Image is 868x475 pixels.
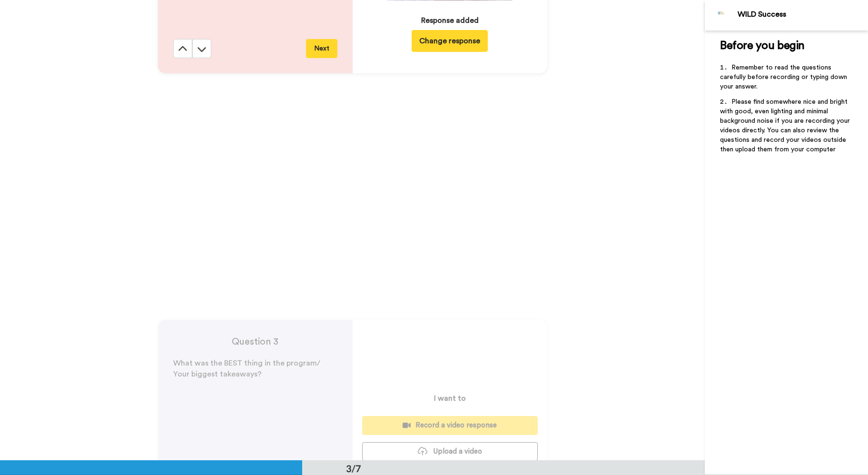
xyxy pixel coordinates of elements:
span: What was the BEST thing in the program/ Your biggest takeaways? [173,359,322,378]
span: Please find somewhere nice and bright with good, even lighting and minimal background noise if yo... [720,99,852,153]
img: Profile Image [710,4,733,27]
button: Upload a video [362,442,538,461]
button: Record a video response [362,416,538,435]
p: I want to [434,393,466,404]
span: Remember to read the questions carefully before recording or typing down your answer. [720,64,849,90]
h4: Question 3 [173,335,337,348]
div: WILD Success [738,10,868,19]
span: Before you begin [720,40,804,51]
div: 3/7 [331,462,376,475]
div: Record a video response [370,420,530,430]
